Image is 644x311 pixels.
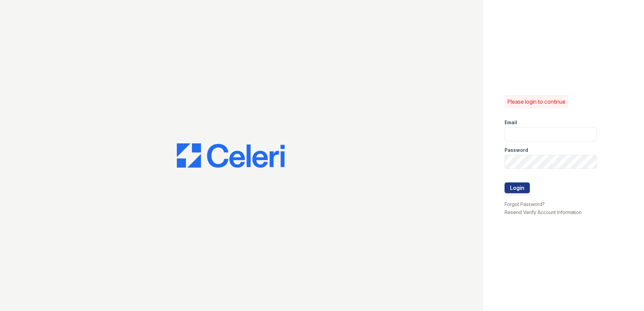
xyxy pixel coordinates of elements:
img: CE_Logo_Blue-a8612792a0a2168367f1c8372b55b34899dd931a85d93a1a3d3e32e68fde9ad4.png [177,143,285,168]
button: Login [505,182,530,193]
a: Forgot Password? [505,201,545,207]
label: Email [505,119,517,126]
label: Password [505,147,528,153]
a: Resend Verify Account Information [505,209,582,215]
p: Please login to continue [507,98,566,106]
